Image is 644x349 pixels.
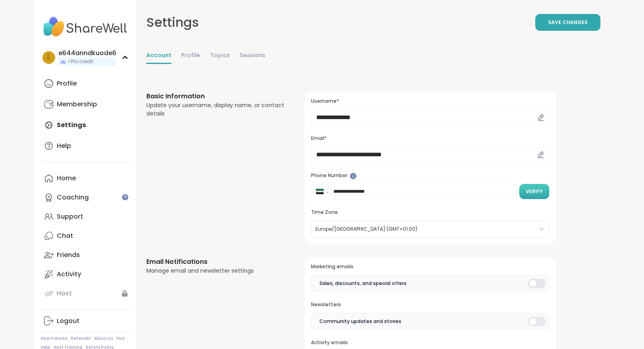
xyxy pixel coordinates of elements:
[41,311,130,331] a: Logout
[146,48,171,64] a: Account
[146,257,286,267] h3: Email Notifications
[41,245,130,265] a: Friends
[57,251,80,259] div: Friends
[319,318,401,325] span: Community updates and stories
[47,52,50,63] span: e
[311,209,549,216] h3: Time Zone
[146,101,286,118] div: Update your username, display name, or contact details
[311,172,549,179] h3: Phone Number
[41,226,130,245] a: Chat
[311,263,549,270] h3: Marketing emails
[319,280,407,287] span: Sales, discounts, and special offers
[311,98,549,105] h3: Username*
[41,74,130,93] a: Profile
[41,207,130,226] a: Support
[146,267,286,275] div: Manage email and newsletter settings
[239,48,265,64] a: Sessions
[311,339,549,346] h3: Activity emails
[41,136,130,156] a: Help
[526,188,543,195] span: Verify
[57,270,81,279] div: Activity
[181,48,200,64] a: Profile
[58,49,116,58] div: e644anndkuode6
[41,188,130,207] a: Coaching
[57,174,76,183] div: Home
[94,336,113,341] a: About Us
[548,19,588,26] span: Save Changes
[146,92,286,101] h3: Basic Information
[57,100,97,109] div: Membership
[350,173,357,179] iframe: Spotlight
[57,317,80,325] div: Logout
[57,142,71,150] div: Help
[146,13,199,32] div: Settings
[57,212,83,221] div: Support
[311,301,549,308] h3: Newsletters
[122,194,128,200] iframe: Spotlight
[519,184,549,199] button: Verify
[210,48,230,64] a: Topics
[41,169,130,188] a: Home
[57,79,77,88] div: Profile
[41,336,68,341] a: How It Works
[57,231,73,240] div: Chat
[311,135,549,142] h3: Email*
[57,289,72,298] div: Host
[71,336,91,341] a: Referrals
[535,14,600,31] button: Save Changes
[68,58,93,65] span: 1 Pro credit
[41,13,130,41] img: ShareWell Nav Logo
[41,284,130,303] a: Host
[116,336,125,341] a: FAQ
[41,265,130,284] a: Activity
[57,193,89,202] div: Coaching
[41,95,130,114] a: Membership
